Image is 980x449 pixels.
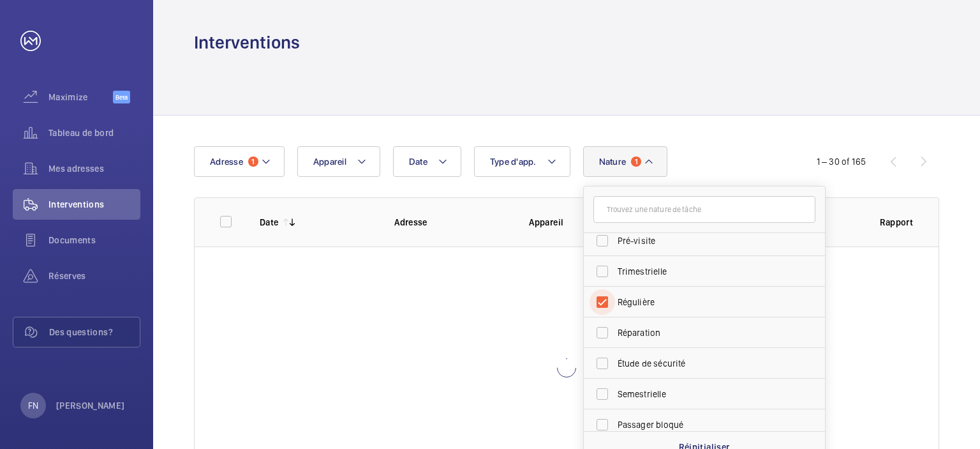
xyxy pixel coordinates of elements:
h1: Interventions [194,31,300,54]
p: Job Id [799,216,859,229]
span: Beta [113,91,130,103]
span: Mes adresses [48,162,140,175]
span: Type d'app. [490,156,537,167]
span: Tableau de bord [48,126,140,139]
span: Passager bloqué [618,418,793,431]
span: Documents [48,234,140,247]
button: Nature1 [583,146,668,177]
p: [PERSON_NAME] [56,399,125,412]
p: Rapport [880,216,913,229]
span: Pré-visite [618,234,793,247]
span: Maximize [48,91,113,103]
span: Nature [599,156,627,167]
span: 1 [248,156,258,167]
button: Date [393,146,461,177]
span: Réparation [618,326,793,339]
span: Des questions? [49,326,140,339]
span: Étude de sécurité [618,357,793,370]
p: Date [260,216,278,229]
button: Type d'app. [474,146,570,177]
span: Réserves [48,270,140,282]
span: Semestrielle [618,388,793,400]
input: Trouvez une nature de tâche [593,196,815,223]
span: 1 [631,156,641,167]
div: 1 – 30 of 165 [817,155,866,168]
span: Appareil [313,156,346,167]
span: Date [409,156,427,167]
p: FN [28,399,38,412]
button: Adresse1 [194,146,285,177]
p: Appareil [529,216,643,229]
span: Régulière [618,296,793,308]
span: Trimestrielle [618,265,793,278]
span: Adresse [210,156,243,167]
p: Adresse [394,216,509,229]
span: Interventions [48,198,140,211]
button: Appareil [297,146,380,177]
